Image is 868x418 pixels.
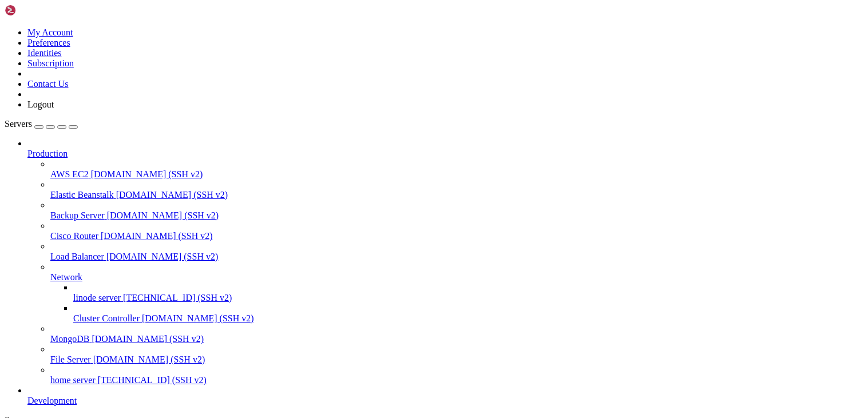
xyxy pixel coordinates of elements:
span: [DOMAIN_NAME] (SSH v2) [107,210,219,220]
li: AWS EC2 [DOMAIN_NAME] (SSH v2) [50,159,863,180]
img: Shellngn [5,5,70,16]
span: [DOMAIN_NAME] (SSH v2) [101,231,213,241]
a: Identities [27,48,62,58]
span: [DOMAIN_NAME] (SSH v2) [92,334,204,344]
a: Cluster Controller [DOMAIN_NAME] (SSH v2) [73,313,863,324]
a: Production [27,149,863,159]
span: [TECHNICAL_ID] (SSH v2) [98,375,207,385]
span: Network [50,272,82,282]
a: Preferences [27,38,70,47]
span: Load Balancer [50,252,104,261]
span: Production [27,149,68,158]
li: Network [50,262,863,324]
a: Logout [27,99,54,109]
span: Cisco Router [50,231,98,241]
span: Development [27,396,77,405]
span: [DOMAIN_NAME] (SSH v2) [106,252,219,261]
span: [TECHNICAL_ID] (SSH v2) [123,293,232,302]
li: Load Balancer [DOMAIN_NAME] (SSH v2) [50,241,863,262]
a: Development [27,396,863,406]
a: Subscription [27,58,74,68]
span: linode server [73,293,121,302]
span: Elastic Beanstalk [50,190,114,200]
a: Network [50,272,863,282]
a: Load Balancer [DOMAIN_NAME] (SSH v2) [50,252,863,262]
a: home server [TECHNICAL_ID] (SSH v2) [50,375,863,385]
a: MongoDB [DOMAIN_NAME] (SSH v2) [50,334,863,344]
li: Elastic Beanstalk [DOMAIN_NAME] (SSH v2) [50,180,863,200]
span: MongoDB [50,334,89,344]
a: Elastic Beanstalk [DOMAIN_NAME] (SSH v2) [50,190,863,200]
li: linode server [TECHNICAL_ID] (SSH v2) [73,282,863,303]
a: Contact Us [27,79,69,89]
a: Servers [5,119,78,129]
li: Cisco Router [DOMAIN_NAME] (SSH v2) [50,221,863,241]
span: home server [50,375,96,385]
li: Cluster Controller [DOMAIN_NAME] (SSH v2) [73,303,863,324]
a: AWS EC2 [DOMAIN_NAME] (SSH v2) [50,169,863,180]
span: [DOMAIN_NAME] (SSH v2) [116,190,228,200]
span: Cluster Controller [73,313,140,323]
li: Development [27,385,863,406]
li: MongoDB [DOMAIN_NAME] (SSH v2) [50,324,863,344]
span: AWS EC2 [50,169,89,179]
li: File Server [DOMAIN_NAME] (SSH v2) [50,344,863,365]
span: [DOMAIN_NAME] (SSH v2) [142,313,254,323]
span: File Server [50,355,91,364]
span: Servers [5,119,32,129]
li: home server [TECHNICAL_ID] (SSH v2) [50,365,863,385]
span: [DOMAIN_NAME] (SSH v2) [91,169,203,179]
a: File Server [DOMAIN_NAME] (SSH v2) [50,355,863,365]
span: Backup Server [50,210,105,220]
a: My Account [27,27,73,37]
li: Production [27,138,863,385]
a: Backup Server [DOMAIN_NAME] (SSH v2) [50,210,863,221]
li: Backup Server [DOMAIN_NAME] (SSH v2) [50,200,863,221]
a: Cisco Router [DOMAIN_NAME] (SSH v2) [50,231,863,241]
a: linode server [TECHNICAL_ID] (SSH v2) [73,293,863,303]
span: [DOMAIN_NAME] (SSH v2) [93,355,205,364]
